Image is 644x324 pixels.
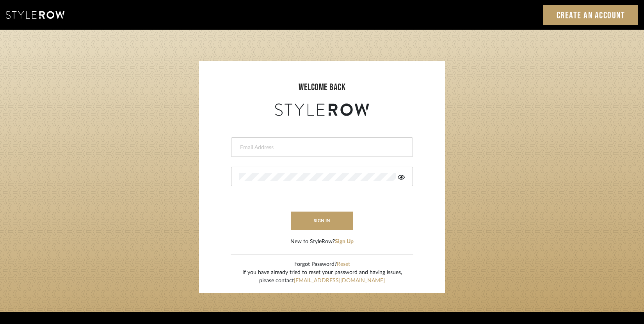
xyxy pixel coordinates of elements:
input: Email Address [239,144,403,151]
div: welcome back [207,80,437,94]
div: Forgot Password? [242,260,402,269]
a: [EMAIL_ADDRESS][DOMAIN_NAME] [294,278,385,283]
div: New to StyleRow? [290,238,354,246]
button: Sign Up [335,238,354,246]
a: Create an Account [543,5,639,25]
button: Reset [337,260,350,269]
button: sign in [291,212,353,230]
div: If you have already tried to reset your password and having issues, please contact [242,269,402,285]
